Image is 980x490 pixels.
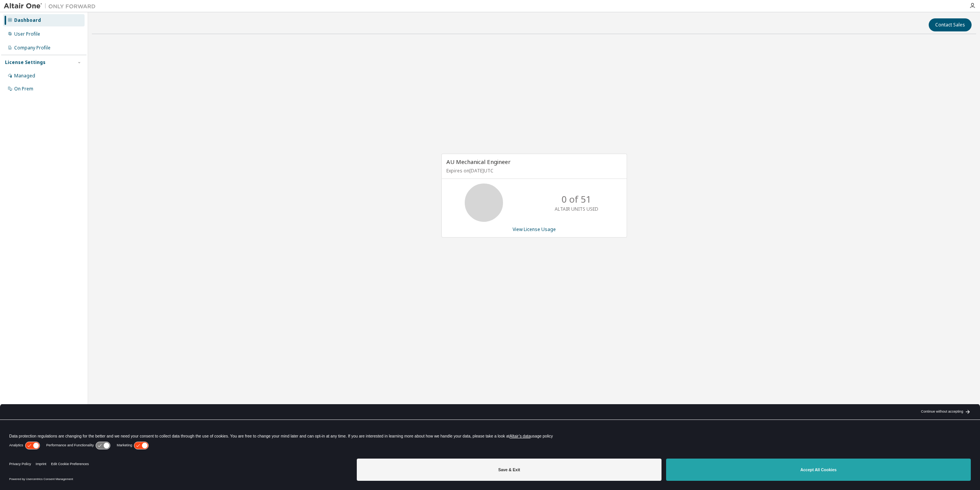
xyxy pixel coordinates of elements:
p: ALTAIR UNITS USED [555,206,598,212]
div: Managed [14,73,35,79]
div: License Settings [5,59,46,66]
div: User Profile [14,31,40,37]
img: Altair One [4,2,100,10]
a: View License Usage [513,226,556,233]
button: Contact Sales [929,18,972,31]
p: 0 of 51 [562,193,591,206]
div: Dashboard [14,17,41,23]
span: AU Mechanical Engineer [446,158,511,166]
div: Company Profile [14,45,51,51]
div: On Prem [14,86,33,92]
p: Expires on [DATE] UTC [446,167,620,174]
